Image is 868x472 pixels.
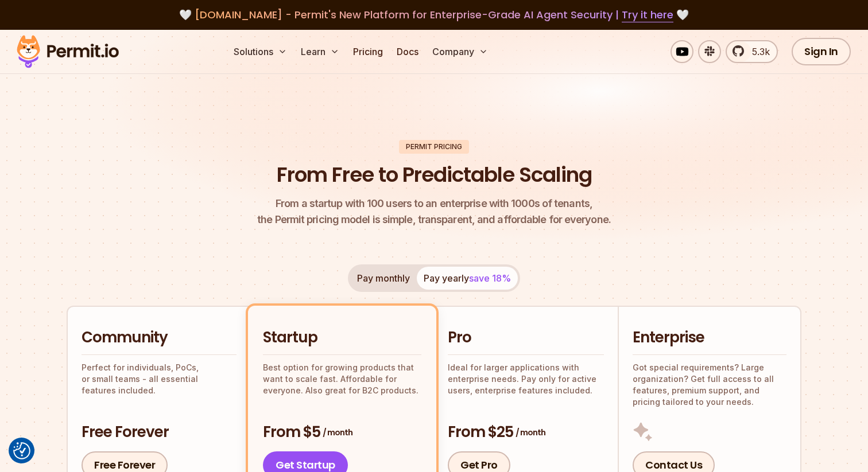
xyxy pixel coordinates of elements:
[13,442,30,459] img: Revisit consent button
[726,40,778,63] a: 5.3k
[392,40,423,63] a: Docs
[263,422,421,443] h3: From $5
[13,442,30,459] button: Consent Preferences
[448,327,604,348] h2: Pro
[516,427,545,438] span: / month
[399,140,469,154] div: Permit Pricing
[195,7,673,22] span: [DOMAIN_NAME] - Permit's New Platform for Enterprise-Grade AI Agent Security |
[296,40,344,63] button: Learn
[792,38,851,65] a: Sign In
[257,196,611,228] p: the Permit pricing model is simple, transparent, and affordable for everyone.
[263,327,421,348] h2: Startup
[82,362,237,396] p: Perfect for individuals, PoCs, or small teams - all essential features included.
[277,161,592,189] h1: From Free to Predictable Scaling
[633,327,786,348] h2: Enterprise
[745,45,770,58] span: 5.3k
[428,40,493,63] button: Company
[28,7,840,23] div: 🤍 🤍
[448,362,604,396] p: Ideal for larger applications with enterprise needs. Pay only for active users, enterprise featur...
[257,196,611,212] span: From a startup with 100 users to an enterprise with 1000s of tenants,
[82,422,237,443] h3: Free Forever
[350,267,417,290] button: Pay monthly
[323,427,352,438] span: / month
[448,422,604,443] h3: From $25
[82,327,237,348] h2: Community
[229,40,292,63] button: Solutions
[348,40,387,63] a: Pricing
[622,7,673,22] a: Try it here
[263,362,421,396] p: Best option for growing products that want to scale fast. Affordable for everyone. Also great for...
[11,32,124,71] img: Permit logo
[633,362,786,408] p: Got special requirements? Large organization? Get full access to all features, premium support, a...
